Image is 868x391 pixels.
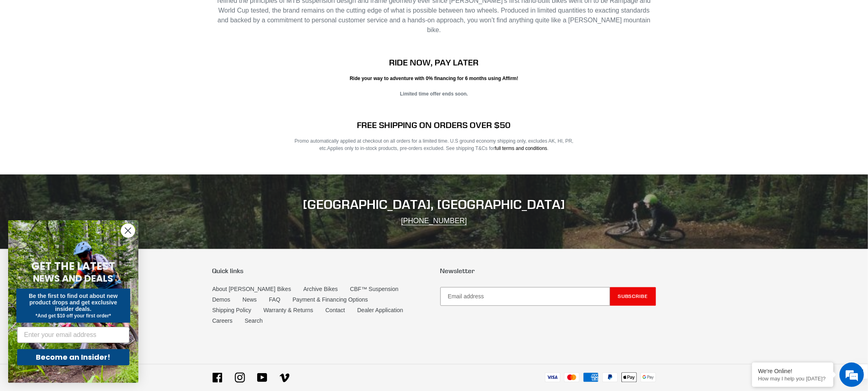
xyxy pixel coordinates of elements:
img: d_696896380_company_1647369064580_696896380 [26,41,46,61]
a: Shipping Policy [212,307,251,313]
span: *And get $10 off your first order* [35,313,111,319]
textarea: Type your message and hit 'Enter' [4,222,155,250]
a: Archive Bikes [303,286,338,292]
strong: Ride your way to adventure with 0% financing for 6 months using Affirm! [350,76,518,81]
button: Close dialog [121,224,135,238]
h2: FREE SHIPPING ON ORDERS OVER $50 [288,120,580,130]
a: CBF™ Suspension [350,286,398,292]
h2: [GEOGRAPHIC_DATA], [GEOGRAPHIC_DATA] [212,197,656,212]
strong: Limited time offer ends soon. [400,91,468,97]
button: Become an Insider! [17,349,129,365]
p: Quick links [212,267,428,275]
input: Enter your email address [17,327,129,343]
input: Email address [440,287,610,306]
a: full terms and conditions [495,146,547,151]
a: FAQ [269,296,280,303]
span: We're online! [47,102,112,185]
span: Subscribe [618,293,648,299]
p: How may I help you today? [758,376,827,382]
p: Promo automatically applied at checkout on all orders for a limited time. U.S ground economy ship... [288,137,580,152]
p: Newsletter [440,267,656,275]
a: News [243,296,257,303]
div: Minimize live chat window [133,4,153,24]
a: [PHONE_NUMBER] [401,217,467,225]
div: Navigation go back [9,45,21,57]
h2: RIDE NOW, PAY LATER [288,57,580,67]
a: Search [245,317,262,324]
span: Be the first to find out about new product drops and get exclusive insider deals. [29,293,118,312]
a: About [PERSON_NAME] Bikes [212,286,291,292]
a: Warranty & Returns [263,307,313,313]
a: Dealer Application [357,307,403,313]
a: Contact [326,307,345,313]
a: Demos [212,296,230,303]
button: Subscribe [610,287,656,306]
span: NEWS AND DEALS [33,272,114,285]
div: Chat with us now [55,46,149,56]
span: GET THE LATEST [31,259,115,274]
a: Careers [212,317,233,324]
div: We're Online! [758,368,827,374]
a: Payment & Financing Options [293,296,368,303]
